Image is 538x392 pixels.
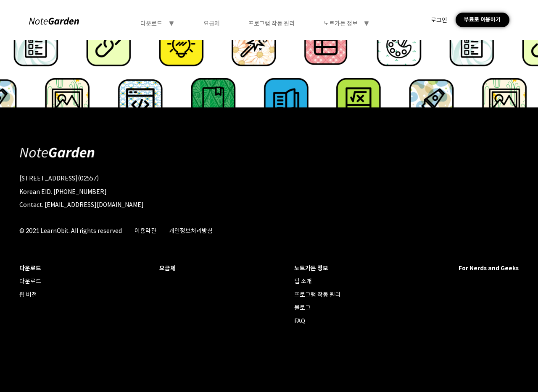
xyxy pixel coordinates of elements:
div: 로그인 [431,16,447,24]
div: 프로그램 작동 원리 [294,291,340,298]
div: For Nerds and Geeks [459,264,519,272]
div: 요금제 [159,264,176,272]
div: Contact. [EMAIL_ADDRESS][DOMAIN_NAME] [19,201,519,209]
div: © 2021 LearnObit. All rights reserved [19,227,122,235]
div: 블로그 [294,304,340,311]
div: 무료로 이용하기 [456,13,509,27]
div: 팀 소개 [294,277,340,285]
div: 이용약관 [134,227,156,235]
div: 노트가든 정보 [324,20,358,27]
div: 개인정보처리방침 [169,227,213,235]
div: 웹 버전 [19,291,41,298]
div: 노트가든 정보 [294,264,340,272]
div: 프로그램 작동 원리 [248,20,295,27]
div: FAQ [294,317,340,325]
div: Korean EID. [PHONE_NUMBER] [19,188,519,196]
div: [STREET_ADDRESS](02557) [19,175,519,182]
div: 다운로드 [19,277,41,285]
div: 다운로드 [140,20,162,27]
div: 다운로드 [19,264,41,272]
div: 요금제 [203,20,220,27]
